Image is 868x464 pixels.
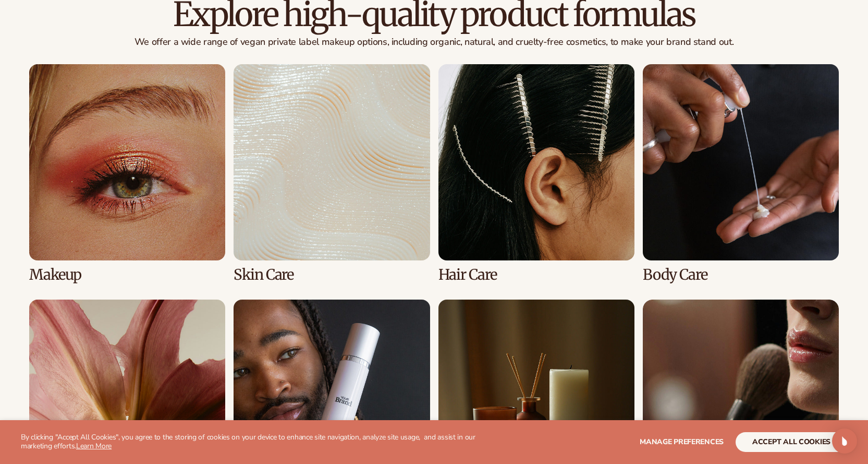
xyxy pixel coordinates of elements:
[643,267,839,283] h3: Body Care
[76,441,112,451] a: Learn More
[21,433,504,451] p: By clicking "Accept All Cookies", you agree to the storing of cookies on your device to enhance s...
[640,432,724,452] button: Manage preferences
[29,64,225,283] div: 1 / 8
[29,37,839,48] p: We offer a wide range of vegan private label makeup options, including organic, natural, and crue...
[234,267,430,283] h3: Skin Care
[438,64,634,283] div: 3 / 8
[29,267,225,283] h3: Makeup
[234,64,430,283] div: 2 / 8
[640,437,724,447] span: Manage preferences
[736,432,847,452] button: accept all cookies
[438,267,634,283] h3: Hair Care
[832,429,857,454] div: Open Intercom Messenger
[643,64,839,283] div: 4 / 8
